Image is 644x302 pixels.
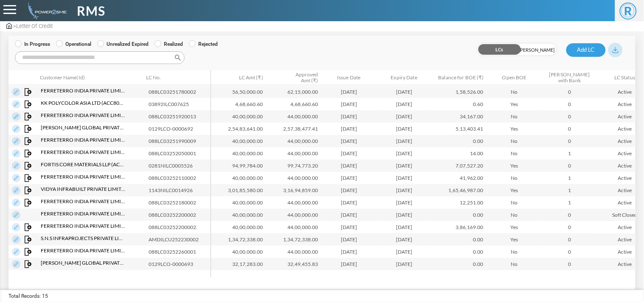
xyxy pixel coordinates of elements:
td: 41,962.00 [432,172,487,184]
td: [DATE] [377,209,432,221]
img: Map Invoice [25,150,32,157]
th: &nbsp;: activate to sort column descending [8,70,37,85]
td: 44,00,000.00 [266,135,321,147]
td: 2,54,83,641.00 [211,123,266,135]
th: Expiry Date: activate to sort column ascending [377,70,432,85]
span: R [620,3,637,20]
td: 0 [542,233,597,246]
span: Ferreterro India Private Limited (ACC0005516) [41,222,126,230]
td: [DATE] [377,98,432,110]
td: 32,49,455.83 [266,258,321,270]
img: Edit LC [12,100,20,109]
th: Balance for BOE (₹): activate to sort column ascending [432,70,487,85]
img: Edit LC [12,260,20,268]
td: 40,00,000.00 [211,135,266,147]
td: AMDILCU252230002 [145,233,214,246]
td: 0 [542,98,597,110]
span: Ferreterro India Private Limited (ACC0005516) [41,173,126,181]
td: 0 [542,258,597,270]
span: Letter Of Credit [16,23,53,29]
td: [DATE] [377,233,432,246]
img: download_blue.svg [613,47,619,53]
td: [DATE] [321,135,377,147]
td: 44,00,000.00 [266,209,321,221]
td: Yes [487,184,542,196]
td: 0.60 [432,98,487,110]
img: Map Invoice [25,199,32,207]
img: Map Invoice [25,187,32,194]
td: 0.00 [432,246,487,258]
td: 1 [542,172,597,184]
td: 3,86,169.00 [432,221,487,233]
img: admin [25,2,67,20]
span: [PERSON_NAME] Global Private Limited (ACC5613989) [41,259,126,267]
label: Search: [15,51,185,64]
td: 44,00,000.00 [266,196,321,209]
button: Add LC [566,43,606,57]
span: Ferreterro India Private Limited (ACC0005516) [41,198,126,205]
td: 44,00,000.00 [266,221,321,233]
td: 1,58,526.00 [432,86,487,98]
img: Map Invoice [25,260,32,268]
td: 088LC03251920013 [145,110,214,123]
td: 12,251.00 [432,196,487,209]
span: RMS [77,1,106,20]
img: Edit LC [12,199,20,207]
td: No [487,172,542,184]
td: 0.00 [432,233,487,246]
img: Edit LC [12,223,20,232]
label: Realized [155,40,183,48]
td: [DATE] [321,123,377,135]
td: 2,57,38,477.41 [266,123,321,135]
td: 088LC03252200002. [145,221,214,233]
td: 0129LCO-0000692 [145,123,214,135]
td: [DATE] [377,246,432,258]
img: admin [6,23,12,29]
span: Ferreterro India Private Limited (ACC0005516) [41,247,126,254]
th: BOEs with Bank: activate to sort column ascending [542,70,597,85]
td: 44,00,000.00 [266,147,321,159]
td: 1 [542,147,597,159]
td: [DATE] [321,98,377,110]
td: [DATE] [321,196,377,209]
th: Approved Amt (₹) : activate to sort column ascending [266,70,321,85]
td: 1 [542,184,597,196]
td: 62,15,000.00 [266,86,321,98]
td: 4,68,660.60 [266,98,321,110]
td: [DATE] [377,258,432,270]
td: [DATE] [377,159,432,172]
img: Edit LC [12,125,20,133]
span: LCs [477,43,517,56]
td: No [487,196,542,209]
td: [DATE] [377,110,432,123]
td: 088LC03252260001 [145,246,214,258]
td: 0 [542,246,597,258]
td: Yes [487,221,542,233]
td: No [487,209,542,221]
img: Edit LC [12,174,20,182]
td: No [487,258,542,270]
td: 088LC03252180002 [145,196,214,209]
th: Customer Name(Id): activate to sort column ascending [37,70,143,85]
td: 0281NILC0005526 [145,159,214,172]
td: [DATE] [321,246,377,258]
td: 088LC03252050001 [145,147,214,159]
img: Map Invoice [25,224,32,231]
td: 1 [542,196,597,209]
span: Vidya Infrabuilt Private Limited (ACC1589263) [41,185,126,193]
td: 3,01,85,580.00 [211,184,266,196]
img: Map Invoice [25,137,32,145]
td: [DATE] [377,86,432,98]
label: Operational [56,40,91,48]
td: 088LC03252110002 [145,172,214,184]
span: Kk Polycolor Asia Ltd (ACC8062462) [41,99,126,107]
td: 1143NILC0014926 [145,184,214,196]
td: Yes [487,233,542,246]
td: [DATE] [321,209,377,221]
th: LC No.: activate to sort column ascending [143,70,211,85]
td: 14.00 [432,147,487,159]
td: 44,00,000.00 [266,172,321,184]
td: [DATE] [377,147,432,159]
label: Unrealized Expired [97,40,149,48]
th: LC Amt (₹): activate to sort column ascending [211,70,266,85]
